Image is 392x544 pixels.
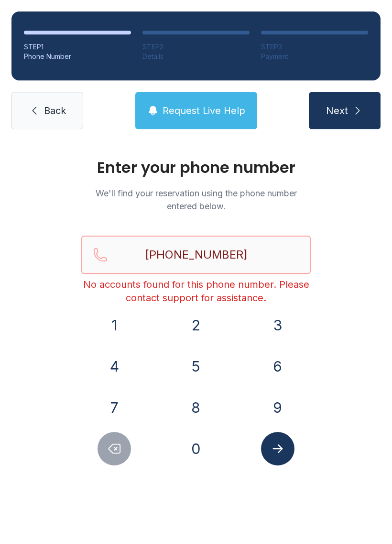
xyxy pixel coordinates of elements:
p: We'll find your reservation using the phone number entered below. [81,187,311,213]
div: Phone Number [24,52,131,61]
button: 5 [179,350,213,383]
button: 1 [98,308,131,342]
div: No accounts found for this phone number. Please contact support for assistance. [81,278,311,305]
div: Details [142,52,250,61]
div: Payment [261,52,368,61]
button: 0 [179,432,213,465]
button: 9 [261,391,294,424]
button: 4 [98,350,131,383]
button: 6 [261,350,294,383]
button: 7 [98,391,131,424]
span: Back [44,104,66,117]
input: Reservation phone number [81,236,311,274]
span: Next [326,104,348,117]
div: STEP 1 [24,42,131,52]
button: 8 [179,391,213,424]
div: STEP 2 [142,42,250,52]
button: 2 [179,308,213,342]
button: Delete number [98,432,131,465]
h1: Enter your phone number [81,160,311,175]
div: STEP 3 [261,42,368,52]
button: 3 [261,308,294,342]
span: Request Live Help [163,104,245,117]
button: Submit lookup form [261,432,294,465]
